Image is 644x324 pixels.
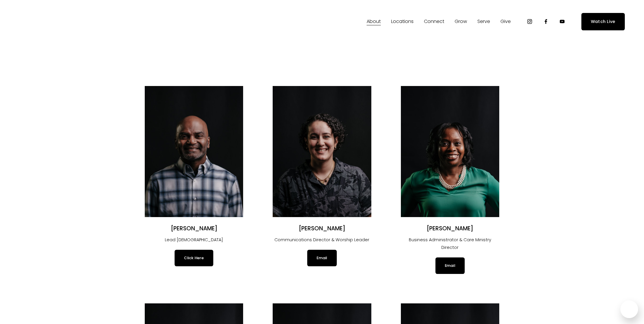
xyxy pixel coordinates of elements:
h2: [PERSON_NAME] [145,225,243,232]
a: Watch Live [581,13,625,30]
h2: [PERSON_NAME] [401,225,499,232]
a: Facebook [543,19,549,24]
span: Give [500,17,511,26]
img: Angélica Smith [273,86,371,217]
a: folder dropdown [455,17,467,26]
span: Serve [477,17,490,26]
a: YouTube [559,19,565,24]
span: Grow [455,17,467,26]
span: Locations [391,17,414,26]
p: Lead [DEMOGRAPHIC_DATA] [145,236,243,244]
p: Communications Director & Worship Leader [273,236,371,244]
p: Business Administrator & Care Ministry Director [401,236,499,252]
a: Click Here [175,250,213,266]
a: folder dropdown [424,17,444,26]
a: folder dropdown [477,17,490,26]
a: folder dropdown [500,17,511,26]
a: folder dropdown [367,17,381,26]
span: Connect [424,17,444,26]
h2: [PERSON_NAME] [273,225,371,232]
img: Fellowship Memphis [19,16,102,27]
span: About [367,17,381,26]
a: Email [307,250,336,266]
a: Instagram [527,19,533,24]
a: Email [435,257,465,274]
a: folder dropdown [391,17,414,26]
